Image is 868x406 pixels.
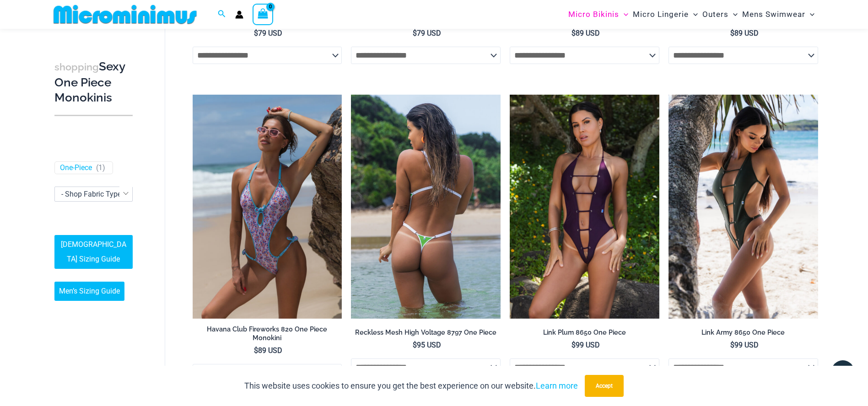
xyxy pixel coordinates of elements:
[631,3,700,26] a: Micro LingerieMenu ToggleMenu Toggle
[730,29,759,37] bdi: 89 USD
[54,61,99,73] span: shopping
[700,3,740,26] a: OutersMenu ToggleMenu Toggle
[689,3,698,26] span: Menu Toggle
[536,381,578,390] a: Learn more
[61,190,121,198] span: - Shop Fabric Type
[571,341,576,349] span: $
[55,187,132,201] span: - Shop Fabric Type
[568,3,619,26] span: Micro Bikinis
[585,375,624,397] button: Accept
[728,3,738,26] span: Menu Toggle
[193,325,342,346] a: Havana Club Fireworks 820 One Piece Monokini
[54,187,133,202] span: - Shop Fabric Type
[571,341,600,349] bdi: 99 USD
[510,328,659,340] a: Link Plum 8650 One Piece
[669,95,818,319] a: Link Army 8650 One Piece 11Link Army 8650 One Piece 04Link Army 8650 One Piece 04
[669,95,818,319] img: Link Army 8650 One Piece 11
[413,341,417,349] span: $
[805,3,814,26] span: Menu Toggle
[54,282,124,301] a: Men’s Sizing Guide
[253,4,274,25] a: View Shopping Cart, empty
[669,328,818,337] h2: Link Army 8650 One Piece
[50,4,200,25] img: MM SHOP LOGO FLAT
[351,95,501,319] a: Reckless Mesh High Voltage 8797 One Piece 01Reckless Mesh High Voltage 8797 One Piece 04Reckless ...
[193,325,342,342] h2: Havana Club Fireworks 820 One Piece Monokini
[193,95,342,319] a: Havana Club Fireworks 820 One Piece Monokini 01Havana Club Fireworks 820 One Piece Monokini 02Hav...
[351,328,501,337] h2: Reckless Mesh High Voltage 8797 One Piece
[571,29,576,37] span: $
[565,1,819,27] nav: Site Navigation
[619,3,628,26] span: Menu Toggle
[566,3,631,26] a: Micro BikinisMenu ToggleMenu Toggle
[193,95,342,319] img: Havana Club Fireworks 820 One Piece Monokini 01
[730,341,734,349] span: $
[730,341,759,349] bdi: 99 USD
[254,29,282,37] bdi: 79 USD
[96,163,105,173] span: ( )
[60,163,92,173] a: One-Piece
[351,328,501,340] a: Reckless Mesh High Voltage 8797 One Piece
[413,341,441,349] bdi: 95 USD
[740,3,817,26] a: Mens SwimwearMenu ToggleMenu Toggle
[218,9,226,20] a: Search icon link
[98,163,102,172] span: 1
[54,235,133,269] a: [DEMOGRAPHIC_DATA] Sizing Guide
[413,29,417,37] span: $
[235,11,243,19] a: Account icon link
[510,328,659,337] h2: Link Plum 8650 One Piece
[254,346,258,355] span: $
[351,95,501,319] img: Reckless Mesh High Voltage 8797 One Piece 04
[730,29,734,37] span: $
[244,379,578,393] p: This website uses cookies to ensure you get the best experience on our website.
[510,95,659,319] a: Link Plum 8650 One Piece 02Link Plum 8650 One Piece 05Link Plum 8650 One Piece 05
[742,3,805,26] span: Mens Swimwear
[254,346,282,355] bdi: 89 USD
[510,95,659,319] img: Link Plum 8650 One Piece 02
[702,3,728,26] span: Outers
[413,29,441,37] bdi: 79 USD
[633,3,689,26] span: Micro Lingerie
[571,29,600,37] bdi: 89 USD
[669,328,818,340] a: Link Army 8650 One Piece
[54,59,133,106] h3: Sexy One Piece Monokinis
[254,29,258,37] span: $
